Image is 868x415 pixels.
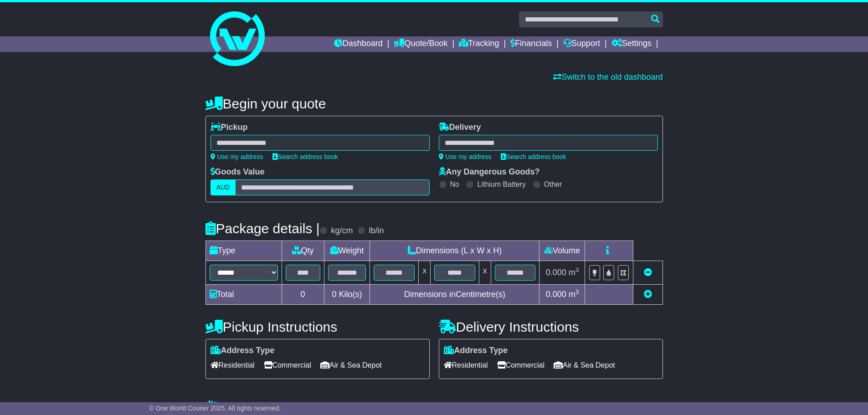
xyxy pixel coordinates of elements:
span: Residential [211,358,255,372]
a: Tracking [459,36,499,52]
label: Address Type [444,346,508,356]
span: © One World Courier 2025. All rights reserved. [149,405,281,412]
a: Switch to the old dashboard [553,72,663,82]
td: Total [205,285,282,305]
sup: 3 [575,288,579,295]
td: x [479,261,491,285]
h4: Package details | [205,221,320,236]
a: Dashboard [334,36,383,52]
td: Weight [324,241,370,261]
td: Dimensions (L x W x H) [370,241,539,261]
a: Add new item [644,290,652,299]
label: lb/in [369,226,384,236]
a: Use my address [439,153,492,160]
label: AUD [211,179,236,195]
a: Financials [510,36,552,52]
a: Remove this item [644,268,652,277]
span: Residential [444,358,488,372]
span: 0.000 [546,290,566,299]
span: m [569,290,579,299]
span: m [569,268,579,277]
td: 0 [282,285,324,305]
td: Dimensions in Centimetre(s) [370,285,539,305]
span: Air & Sea Depot [320,358,382,372]
a: Search address book [501,153,566,160]
span: 0.000 [546,268,566,277]
h4: Delivery Instructions [439,319,663,334]
label: Lithium Battery [477,180,526,189]
td: Volume [539,241,585,261]
td: Kilo(s) [324,285,370,305]
td: Qty [282,241,324,261]
td: x [419,261,431,285]
a: Support [563,36,600,52]
label: Delivery [439,123,481,133]
span: Air & Sea Depot [554,358,615,372]
label: No [450,180,459,189]
label: Address Type [211,346,275,356]
span: Commercial [264,358,311,372]
td: Type [205,241,282,261]
a: Settings [611,36,652,52]
h4: Begin your quote [205,96,663,111]
label: Pickup [211,123,248,133]
h4: Pickup Instructions [205,319,430,334]
span: Commercial [497,358,544,372]
a: Search address book [272,153,338,160]
sup: 3 [575,266,579,273]
label: kg/cm [331,226,353,236]
a: Quote/Book [394,36,447,52]
span: 0 [332,290,336,299]
label: Goods Value [211,167,265,177]
label: Any Dangerous Goods? [439,167,540,177]
a: Use my address [211,153,263,160]
label: Other [544,180,562,189]
h4: Warranty & Insurance [205,400,663,415]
